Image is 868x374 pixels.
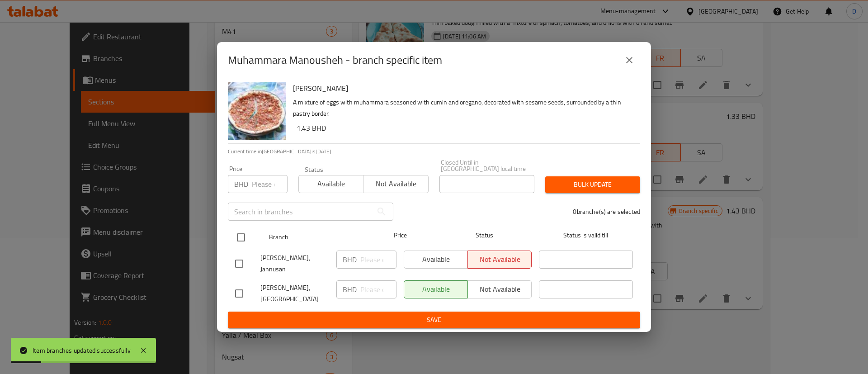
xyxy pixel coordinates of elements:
[552,179,633,190] span: Bulk update
[298,175,363,193] button: Available
[293,82,633,95] h6: [PERSON_NAME]
[228,312,640,328] button: Save
[269,232,363,243] span: Branch
[260,282,329,305] span: [PERSON_NAME], [GEOGRAPHIC_DATA]
[228,53,442,67] h2: Muhammara Manousheh - branch specific item
[260,252,329,275] span: [PERSON_NAME], Jannusan
[234,179,248,189] p: BHD
[618,49,640,71] button: close
[293,97,633,119] p: A mixture of eggs with muhammara seasoned with cumin and oregano, decorated with sesame seeds, su...
[360,251,396,269] input: Please enter price
[545,176,640,193] button: Bulk update
[360,280,396,298] input: Please enter price
[297,122,633,134] h6: 1.43 BHD
[228,203,373,221] input: Search in branches
[228,147,640,156] p: Current time in [GEOGRAPHIC_DATA] is [DATE]
[539,230,633,241] span: Status is valid till
[367,177,425,190] span: Not available
[228,82,286,140] img: Muhammara Manousheh
[363,175,428,193] button: Not available
[235,314,633,326] span: Save
[302,177,360,190] span: Available
[438,230,532,241] span: Status
[370,230,430,241] span: Price
[573,207,640,216] p: 0 branche(s) are selected
[252,175,288,193] input: Please enter price
[343,254,357,265] p: BHD
[33,346,131,355] div: Item branches updated successfully
[343,284,357,295] p: BHD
